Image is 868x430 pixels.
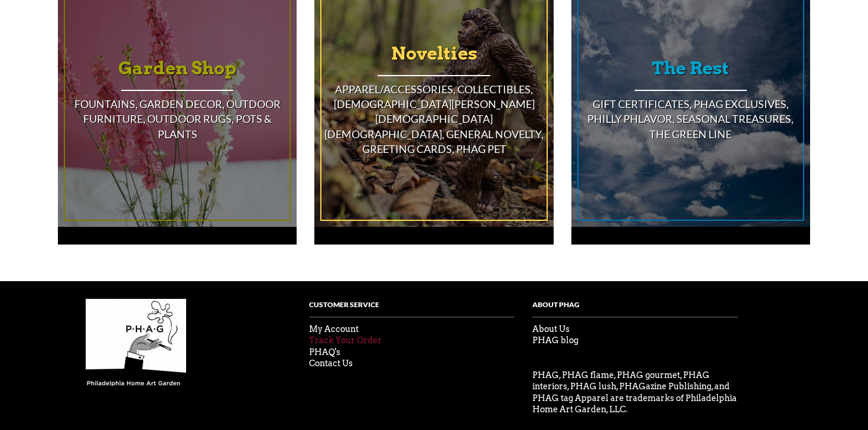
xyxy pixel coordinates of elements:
[532,324,570,334] a: About Us
[321,82,546,157] h4: Apparel/Accessories, Collectibles, [DEMOGRAPHIC_DATA][PERSON_NAME][DEMOGRAPHIC_DATA][DEMOGRAPHIC_...
[65,97,290,142] h4: Fountains, Garden Decor, Outdoor Furniture, Outdoor Rugs, Pots & Plants
[309,347,340,357] a: PHAQ's
[309,324,359,334] a: My Account
[578,52,803,84] h3: The Rest
[321,37,546,69] h3: Novelties
[65,52,290,84] h3: Garden Shop
[309,359,353,368] a: Contact Us
[309,299,515,318] h4: Customer Service
[86,299,186,387] img: phag-logo-compressor.gif
[532,335,578,345] a: PHAG blog
[578,97,803,142] h4: Gift Certificates, PHAG Exclusives, Philly Phlavor, Seasonal Treasures, The Green Line
[309,335,382,345] a: Track Your Order
[532,299,738,318] h4: About PHag
[532,370,738,416] p: PHAG, PHAG flame, PHAG gourmet, PHAG interiors, PHAG lush, PHAGazine Publishing, and PHAG tag App...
